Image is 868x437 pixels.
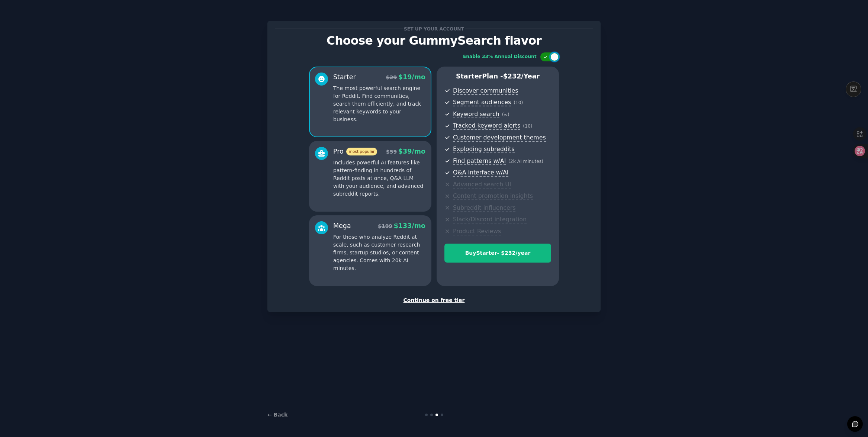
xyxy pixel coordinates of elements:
span: Customer development themes [453,134,546,142]
div: Starter [333,73,356,82]
div: Pro [333,147,377,156]
span: Exploding subreddits [453,145,514,153]
span: Subreddit influencers [453,204,515,212]
span: Q&A interface w/AI [453,169,508,177]
span: Set up your account [403,25,466,33]
span: ( ∞ ) [502,112,509,117]
span: ( 10 ) [514,100,523,105]
span: $ 133 /mo [394,222,425,229]
span: $ 39 /mo [398,148,425,155]
span: ( 2k AI minutes ) [508,159,543,164]
span: $ 29 [386,74,397,80]
span: Advanced search UI [453,181,511,189]
div: Buy Starter - $ 232 /year [445,249,551,257]
span: most popular [346,148,377,155]
span: Find patterns w/AI [453,157,506,165]
span: Discover communities [453,87,518,95]
a: ← Back [267,412,287,418]
button: BuyStarter- $232/year [444,244,551,263]
p: Includes powerful AI features like pattern-finding in hundreds of Reddit posts at once, Q&A LLM w... [333,159,425,198]
span: ( 10 ) [523,123,532,129]
span: Product Reviews [453,228,501,235]
span: $ 59 [386,149,397,155]
span: Slack/Discord integration [453,216,527,224]
span: $ 19 /mo [398,73,425,81]
div: Continue on free tier [275,296,593,304]
span: $ 232 /year [503,73,540,80]
p: For those who analyze Reddit at scale, such as customer research firms, startup studios, or conte... [333,233,425,272]
span: Segment audiences [453,99,511,106]
div: Enable 33% Annual Discount [463,54,537,60]
p: Starter Plan - [444,72,551,81]
div: Mega [333,221,351,231]
span: $ 199 [378,223,392,229]
p: Choose your GummySearch flavor [275,34,593,47]
p: The most powerful search engine for Reddit. Find communities, search them efficiently, and track ... [333,84,425,123]
span: Tracked keyword alerts [453,122,520,130]
span: Content promotion insights [453,192,533,200]
span: Keyword search [453,110,499,118]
